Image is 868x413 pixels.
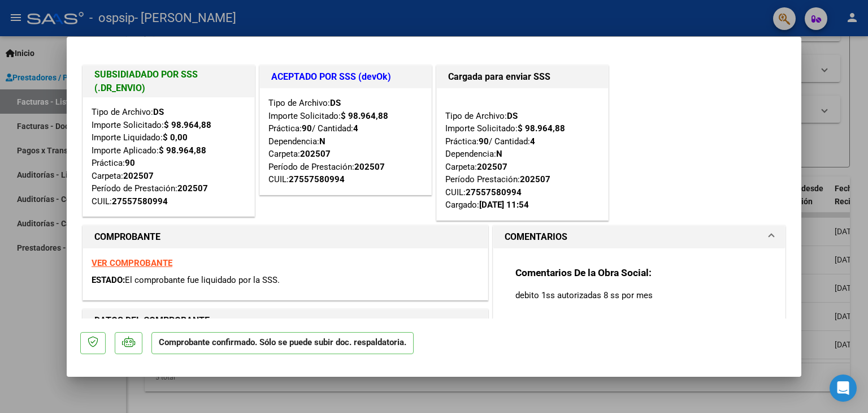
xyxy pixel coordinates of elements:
[479,200,529,210] strong: [DATE] 11:54
[515,267,652,278] strong: Comentarios De la Obra Social:
[302,123,312,134] strong: 90
[163,132,188,143] strong: $ 0,00
[289,173,345,186] div: 27557580994
[92,275,125,285] span: ESTADO:
[125,275,280,285] span: El comprobante fue liquidado por la SSS.
[330,98,341,108] strong: DS
[520,174,550,184] strong: 202507
[341,111,388,121] strong: $ 98.964,88
[493,248,785,353] div: COMENTARIOS
[94,68,243,95] h1: SUBSIDIADADO POR SSS (.DR_ENVIO)
[496,149,502,159] strong: N
[164,120,211,130] strong: $ 98.964,88
[830,375,857,402] div: Open Intercom Messenger
[153,107,164,117] strong: DS
[477,162,507,172] strong: 202507
[151,332,414,354] p: Comprobante confirmado. Sólo se puede subir doc. respaldatoria.
[125,158,135,168] strong: 90
[123,171,154,181] strong: 202507
[505,230,567,244] h1: COMENTARIOS
[515,289,763,302] p: debito 1ss autorizadas 8 ss por mes
[448,70,597,84] h1: Cargada para enviar SSS
[479,136,489,147] strong: 90
[445,97,600,212] div: Tipo de Archivo: Importe Solicitado: Práctica: / Cantidad: Dependencia: Carpeta: Período Prestaci...
[112,195,168,208] div: 27557580994
[92,106,246,208] div: Tipo de Archivo: Importe Solicitado: Importe Liquidado: Importe Aplicado: Práctica: Carpeta: Perí...
[177,183,208,193] strong: 202507
[354,162,385,172] strong: 202507
[94,231,160,242] strong: COMPROBANTE
[493,226,785,248] mat-expansion-panel-header: COMENTARIOS
[530,136,535,147] strong: 4
[518,123,565,134] strong: $ 98.964,88
[319,136,325,147] strong: N
[268,97,423,186] div: Tipo de Archivo: Importe Solicitado: Práctica: / Cantidad: Dependencia: Carpeta: Período de Prest...
[159,145,206,156] strong: $ 98.964,88
[466,186,522,199] div: 27557580994
[507,111,518,121] strong: DS
[300,149,331,159] strong: 202507
[353,123,358,134] strong: 4
[94,315,210,326] strong: DATOS DEL COMPROBANTE
[271,70,420,84] h1: ACEPTADO POR SSS (devOk)
[92,258,172,268] a: VER COMPROBANTE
